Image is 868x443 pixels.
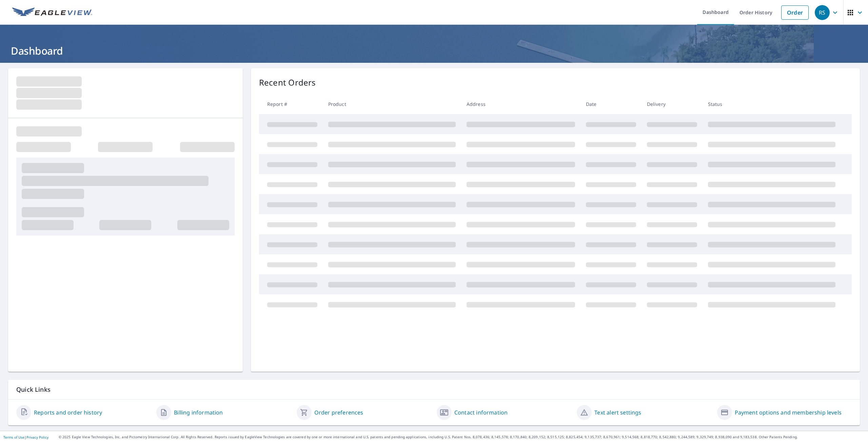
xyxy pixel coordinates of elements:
[461,94,580,114] th: Address
[59,435,865,440] p: © 2025 Eagle View Technologies, Inc. and Pictometry International Corp. All Rights Reserved. Repo...
[735,408,842,417] a: Payment options and membership levels
[16,385,852,394] p: Quick Links
[3,435,48,439] p: |
[703,94,841,114] th: Status
[12,7,92,18] img: EV Logo
[454,408,508,417] a: Contact information
[259,94,323,114] th: Report #
[781,5,809,20] a: Order
[259,76,316,89] p: Recent Orders
[815,5,830,20] div: RS
[323,94,461,114] th: Product
[34,408,102,417] a: Reports and order history
[3,435,24,440] a: Terms of Use
[174,408,223,417] a: Billing information
[314,408,363,417] a: Order preferences
[26,435,48,440] a: Privacy Policy
[594,408,641,417] a: Text alert settings
[580,94,642,114] th: Date
[642,94,703,114] th: Delivery
[8,44,860,58] h1: Dashboard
